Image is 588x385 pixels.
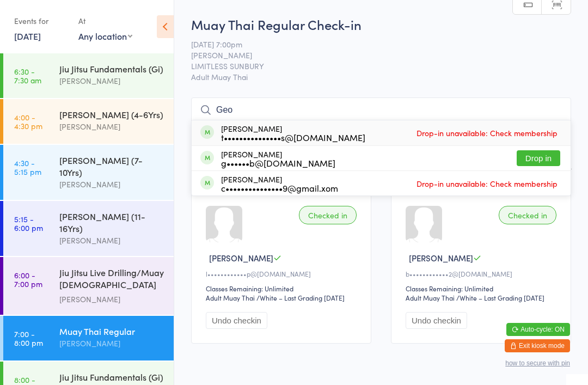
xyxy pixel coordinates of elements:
div: Classes Remaining: Unlimited [406,284,560,293]
span: Drop-in unavailable: Check membership [414,125,560,141]
a: 4:00 -4:30 pm[PERSON_NAME] (4-6Yrs)[PERSON_NAME] [3,99,174,144]
h2: Muay Thai Regular Check-in [191,15,571,33]
div: Events for [14,12,68,30]
span: / White – Last Grading [DATE] [456,293,544,302]
button: Undo checkin [406,312,467,329]
a: 4:30 -5:15 pm[PERSON_NAME] (7-10Yrs)[PERSON_NAME] [3,145,174,200]
time: 4:00 - 4:30 pm [14,113,42,130]
div: Muay Thai Regular [59,325,164,337]
div: Adult Muay Thai [406,293,455,302]
button: Auto-cycle: ON [506,323,570,336]
div: [PERSON_NAME] [221,150,335,167]
a: 7:00 -8:00 pmMuay Thai Regular[PERSON_NAME] [3,316,174,360]
div: [PERSON_NAME] (7-10Yrs) [59,154,164,178]
a: [DATE] [14,30,41,42]
div: c•••••••••••••••9@gmail.xom [221,184,338,192]
div: l••••••••••••p@[DOMAIN_NAME] [206,269,360,278]
a: 6:00 -7:00 pmJiu Jitsu Live Drilling/Muay [DEMOGRAPHIC_DATA] Fighters[PERSON_NAME] [3,257,174,315]
time: 7:00 - 8:00 pm [14,329,43,347]
time: 6:00 - 7:00 pm [14,271,42,288]
span: / White – Last Grading [DATE] [256,293,345,302]
div: [PERSON_NAME] [59,75,164,87]
div: [PERSON_NAME] [59,293,164,305]
a: 5:15 -6:00 pm[PERSON_NAME] (11-16Yrs)[PERSON_NAME] [3,201,174,256]
button: Drop in [517,150,560,166]
span: LIMITLESS SUNBURY [191,60,554,71]
div: Adult Muay Thai [206,293,255,302]
button: how to secure with pin [505,359,570,367]
time: 5:15 - 6:00 pm [14,215,43,232]
a: 6:30 -7:30 amJiu Jitsu Fundamentals (Gi)[PERSON_NAME] [3,53,174,98]
time: 4:30 - 5:15 pm [14,158,41,176]
div: [PERSON_NAME] [59,234,164,247]
span: Drop-in unavailable: Check membership [414,175,560,192]
div: [PERSON_NAME] (11-16Yrs) [59,210,164,234]
span: [PERSON_NAME] [409,252,473,264]
div: [PERSON_NAME] [221,124,365,142]
div: Jiu Jitsu Fundamentals (Gi) [59,371,164,383]
span: Adult Muay Thai [191,71,571,82]
div: t•••••••••••••••s@[DOMAIN_NAME] [221,133,365,142]
input: Search [191,97,571,123]
div: [PERSON_NAME] [221,175,338,192]
time: 6:30 - 7:30 am [14,67,41,84]
div: Checked in [499,206,556,224]
div: [PERSON_NAME] [59,337,164,350]
div: Jiu Jitsu Fundamentals (Gi) [59,63,164,75]
div: g••••••b@[DOMAIN_NAME] [221,158,335,167]
div: Jiu Jitsu Live Drilling/Muay [DEMOGRAPHIC_DATA] Fighters [59,266,164,293]
span: [PERSON_NAME] [209,252,273,264]
div: b••••••••••••2@[DOMAIN_NAME] [406,269,560,278]
div: At [78,12,132,30]
span: [PERSON_NAME] [191,50,554,60]
div: Classes Remaining: Unlimited [206,284,360,293]
span: [DATE] 7:00pm [191,39,554,50]
button: Exit kiosk mode [505,339,570,352]
div: [PERSON_NAME] [59,120,164,133]
div: [PERSON_NAME] (4-6Yrs) [59,108,164,120]
button: Undo checkin [206,312,267,329]
div: Checked in [299,206,357,224]
div: [PERSON_NAME] [59,178,164,191]
div: Any location [78,30,132,42]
